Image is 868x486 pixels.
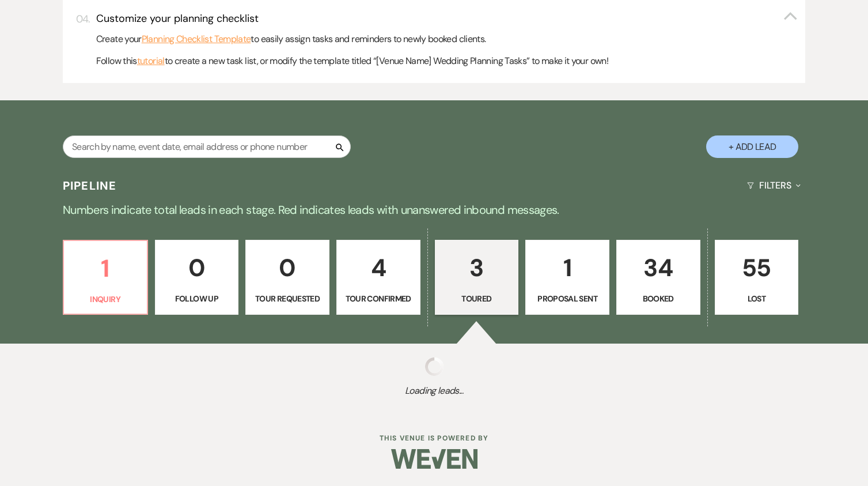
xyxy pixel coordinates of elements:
[162,292,232,305] p: Follow Up
[722,248,791,287] p: 55
[722,292,791,305] p: Lost
[253,292,322,305] p: Tour Requested
[43,384,824,398] span: Loading leads...
[442,292,511,305] p: Toured
[616,240,700,315] a: 34Booked
[253,248,322,287] p: 0
[137,54,165,69] a: tutorial
[391,439,477,479] img: Weven Logo
[742,170,805,201] button: Filters
[344,292,413,305] p: Tour Confirmed
[63,240,148,315] a: 1Inquiry
[425,357,444,376] img: loading spinner
[533,248,602,287] p: 1
[336,240,420,315] a: 4Tour Confirmed
[435,240,519,315] a: 3Toured
[20,201,849,219] p: Numbers indicate total leads in each stage. Red indicates leads with unanswered inbound messages.
[624,292,693,305] p: Booked
[96,54,798,69] p: Follow this to create a new task list, or modify the template titled “[Venue Name] Wedding Planni...
[71,249,140,288] p: 1
[245,240,329,315] a: 0Tour Requested
[442,248,511,287] p: 3
[155,240,239,315] a: 0Follow Up
[96,12,798,26] button: Customize your planning checklist
[63,178,117,194] h3: Pipeline
[162,248,232,287] p: 0
[96,32,798,47] p: Create your to easily assign tasks and reminders to newly booked clients.
[715,240,799,315] a: 55Lost
[344,248,413,287] p: 4
[71,293,140,306] p: Inquiry
[533,292,602,305] p: Proposal Sent
[63,135,351,158] input: Search by name, event date, email address or phone number
[624,248,693,287] p: 34
[525,240,609,315] a: 1Proposal Sent
[706,135,798,158] button: + Add Lead
[142,32,251,47] a: Planning Checklist Template
[96,12,259,26] h3: Customize your planning checklist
